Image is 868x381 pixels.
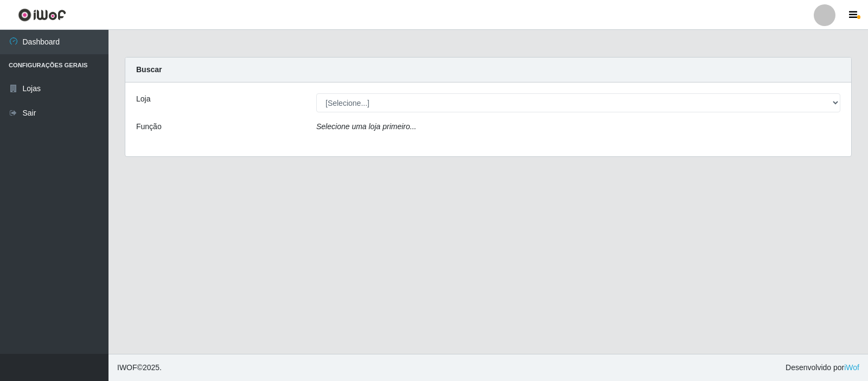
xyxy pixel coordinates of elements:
[316,122,416,131] i: Selecione uma loja primeiro...
[136,65,162,74] strong: Buscar
[136,121,162,132] label: Função
[117,363,137,372] span: IWOF
[117,362,162,373] span: © 2025 .
[786,362,859,373] span: Desenvolvido por
[136,93,150,105] label: Loja
[18,8,66,22] img: CoreUI Logo
[844,363,859,372] a: iWof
